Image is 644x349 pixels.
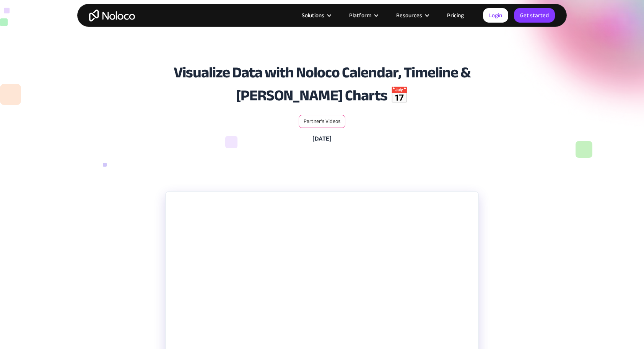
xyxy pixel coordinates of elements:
[89,10,135,21] a: home
[312,134,332,144] h6: [DATE]
[302,10,324,20] div: Solutions
[396,10,422,20] div: Resources
[387,10,437,20] div: Resources
[292,10,340,20] div: Solutions
[437,10,473,20] a: Pricing
[483,8,508,23] a: Login
[304,118,340,125] a: Partner's Videos
[340,10,387,20] div: Platform
[349,10,371,20] div: Platform
[125,61,519,107] h1: Visualize Data with Noloco Calendar, Timeline & [PERSON_NAME] Charts 📅
[514,8,555,23] a: Get started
